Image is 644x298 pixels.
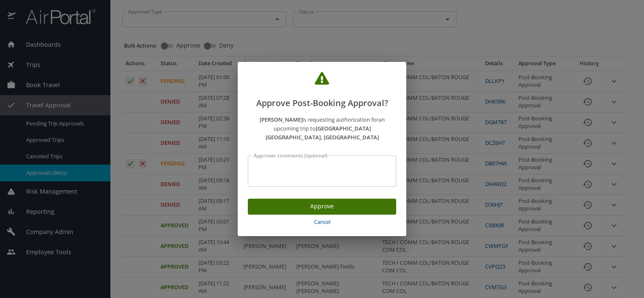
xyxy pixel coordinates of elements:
[248,115,396,141] p: is requesting authorization for an upcoming trip to
[251,217,393,227] span: Cancel
[260,116,303,123] strong: [PERSON_NAME]
[248,72,396,110] h2: Approve Post-Booking Approval?
[255,201,389,212] span: Approve
[266,125,379,141] strong: [GEOGRAPHIC_DATA] [GEOGRAPHIC_DATA], [GEOGRAPHIC_DATA]
[248,215,396,229] button: Cancel
[248,199,396,215] button: Approve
